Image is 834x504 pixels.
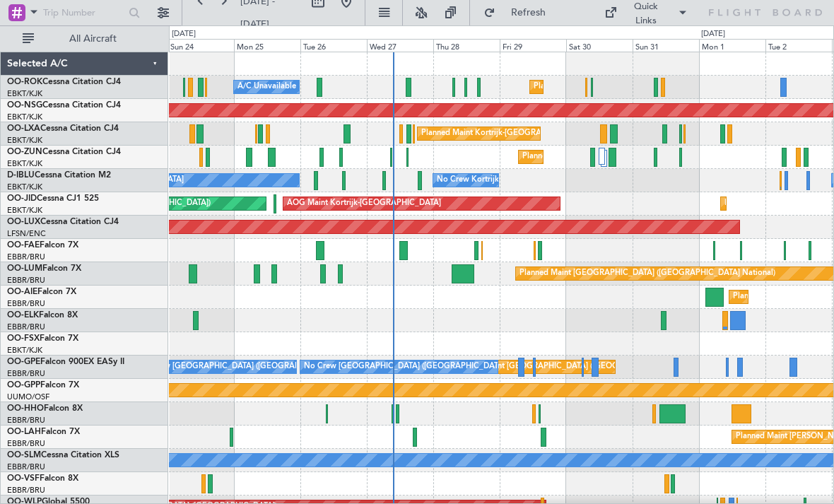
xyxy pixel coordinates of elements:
div: Planned Maint Kortrijk-[GEOGRAPHIC_DATA] [522,146,687,168]
a: OO-AIEFalcon 7X [7,288,76,296]
a: OO-LXACessna Citation CJ4 [7,124,119,133]
span: OO-GPP [7,381,40,389]
span: OO-JID [7,194,37,203]
a: OO-GPEFalcon 900EX EASy II [7,358,124,366]
span: OO-LUM [7,264,42,273]
div: Thu 28 [433,39,500,52]
div: Sat 30 [566,39,633,52]
span: OO-VSF [7,474,40,483]
a: EBBR/BRU [7,438,45,449]
input: Trip Number [43,2,124,23]
a: OO-LUXCessna Citation CJ4 [7,218,119,226]
a: EBBR/BRU [7,415,45,426]
div: A/C Unavailable [237,76,296,98]
div: Wed 27 [367,39,433,52]
a: OO-HHOFalcon 8X [7,404,83,413]
a: D-IBLUCessna Citation M2 [7,171,111,180]
a: EBBR/BRU [7,275,45,286]
span: OO-GPE [7,358,40,366]
a: OO-NSGCessna Citation CJ4 [7,101,121,110]
a: EBKT/KJK [7,88,42,99]
a: OO-FAEFalcon 7X [7,241,78,250]
div: No Crew [GEOGRAPHIC_DATA] ([GEOGRAPHIC_DATA] National) [304,356,541,377]
a: EBKT/KJK [7,205,42,216]
a: EBKT/KJK [7,158,42,169]
a: EBBR/BRU [7,485,45,496]
div: [DATE] [172,28,196,40]
button: All Aircraft [16,28,153,50]
a: EBKT/KJK [7,135,42,146]
div: Mon 25 [234,39,300,52]
span: D-IBLU [7,171,35,180]
a: OO-VSFFalcon 8X [7,474,78,483]
div: Sun 24 [168,39,234,52]
a: OO-ELKFalcon 8X [7,311,78,320]
button: Refresh [477,1,562,24]
div: Planned Maint [GEOGRAPHIC_DATA] ([GEOGRAPHIC_DATA] National) [453,356,709,377]
a: OO-JIDCessna CJ1 525 [7,194,99,203]
span: OO-LUX [7,218,40,226]
div: AOG Maint Kortrijk-[GEOGRAPHIC_DATA] [287,193,441,214]
span: OO-LAH [7,428,41,436]
span: OO-AIE [7,288,37,296]
div: No Crew [GEOGRAPHIC_DATA] ([GEOGRAPHIC_DATA] National) [138,356,375,377]
a: EBKT/KJK [7,112,42,122]
div: Mon 1 [699,39,765,52]
a: OO-GPPFalcon 7X [7,381,79,389]
div: Planned Maint [GEOGRAPHIC_DATA] ([GEOGRAPHIC_DATA] National) [519,263,775,284]
a: UUMO/OSF [7,392,49,402]
a: OO-ROKCessna Citation CJ4 [7,78,121,86]
a: EBBR/BRU [7,462,45,472]
div: No Crew Kortrijk-[GEOGRAPHIC_DATA] [437,170,582,191]
span: All Aircraft [37,34,149,44]
span: OO-ELK [7,311,39,320]
div: Planned Maint Kortrijk-[GEOGRAPHIC_DATA] [534,76,698,98]
div: Planned Maint Kortrijk-[GEOGRAPHIC_DATA] [421,123,586,144]
span: OO-LXA [7,124,40,133]
a: EBKT/KJK [7,182,42,192]
span: OO-ZUN [7,148,42,156]
span: OO-FAE [7,241,40,250]
a: EBKT/KJK [7,345,42,356]
a: EBBR/BRU [7,298,45,309]
div: Fri 29 [500,39,566,52]
a: EBBR/BRU [7,368,45,379]
div: Tue 26 [300,39,367,52]
a: LFSN/ENC [7,228,46,239]
a: OO-LUMFalcon 7X [7,264,81,273]
div: [DATE] [701,28,725,40]
a: OO-FSXFalcon 7X [7,334,78,343]
a: OO-SLMCessna Citation XLS [7,451,119,459]
span: OO-SLM [7,451,41,459]
span: OO-ROK [7,78,42,86]
a: EBBR/BRU [7,252,45,262]
a: EBBR/BRU [7,322,45,332]
span: OO-NSG [7,101,42,110]
span: OO-FSX [7,334,40,343]
div: Tue 2 [765,39,832,52]
a: OO-ZUNCessna Citation CJ4 [7,148,121,156]
span: Refresh [498,8,558,18]
div: Sun 31 [633,39,699,52]
span: OO-HHO [7,404,44,413]
button: Quick Links [597,1,695,24]
a: OO-LAHFalcon 7X [7,428,80,436]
